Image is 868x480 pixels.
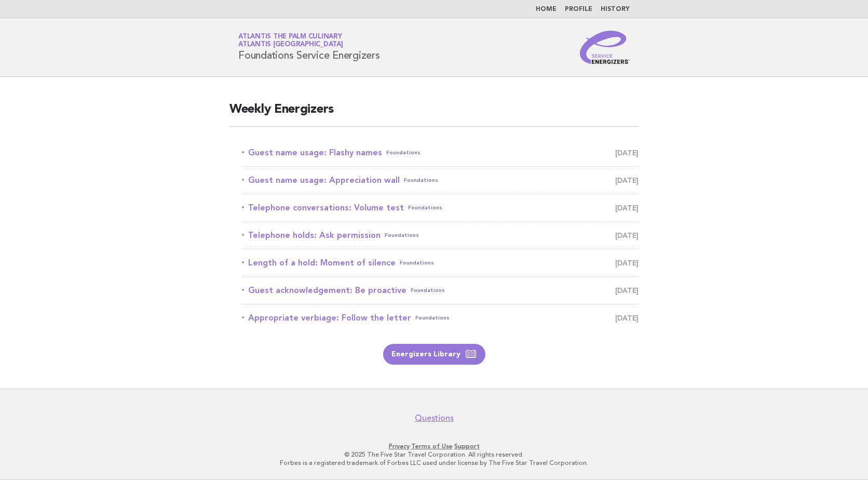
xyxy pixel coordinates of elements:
[415,413,454,423] a: Questions
[242,201,639,215] a: Telephone conversations: Volume testFoundations [DATE]
[238,42,343,48] span: Atlantis [GEOGRAPHIC_DATA]
[411,283,445,298] span: Foundations
[580,31,630,64] img: Service Energizers
[242,311,639,325] a: Appropriate verbiage: Follow the letterFoundations [DATE]
[389,443,410,450] a: Privacy
[116,442,752,450] p: · ·
[242,256,639,270] a: Length of a hold: Moment of silenceFoundations [DATE]
[242,145,639,160] a: Guest name usage: Flashy namesFoundations [DATE]
[404,173,438,188] span: Foundations
[242,283,639,298] a: Guest acknowledgement: Be proactiveFoundations [DATE]
[238,33,343,48] a: Atlantis The Palm CulinaryAtlantis [GEOGRAPHIC_DATA]
[415,311,450,325] span: Foundations
[242,228,639,243] a: Telephone holds: Ask permissionFoundations [DATE]
[615,173,639,188] span: [DATE]
[454,443,480,450] a: Support
[229,101,639,127] h2: Weekly Energizers
[615,201,639,215] span: [DATE]
[116,450,752,459] p: © 2025 The Five Star Travel Corporation. All rights reserved.
[615,256,639,270] span: [DATE]
[615,228,639,243] span: [DATE]
[385,228,419,243] span: Foundations
[408,201,442,215] span: Foundations
[383,344,485,365] a: Energizers Library
[242,173,639,188] a: Guest name usage: Appreciation wallFoundations [DATE]
[615,283,639,298] span: [DATE]
[238,34,380,61] h1: Foundations Service Energizers
[411,443,453,450] a: Terms of Use
[615,311,639,325] span: [DATE]
[615,145,639,160] span: [DATE]
[116,459,752,467] p: Forbes is a registered trademark of Forbes LLC used under license by The Five Star Travel Corpora...
[601,6,630,12] a: History
[565,6,592,12] a: Profile
[386,145,421,160] span: Foundations
[400,256,434,270] span: Foundations
[536,6,557,12] a: Home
